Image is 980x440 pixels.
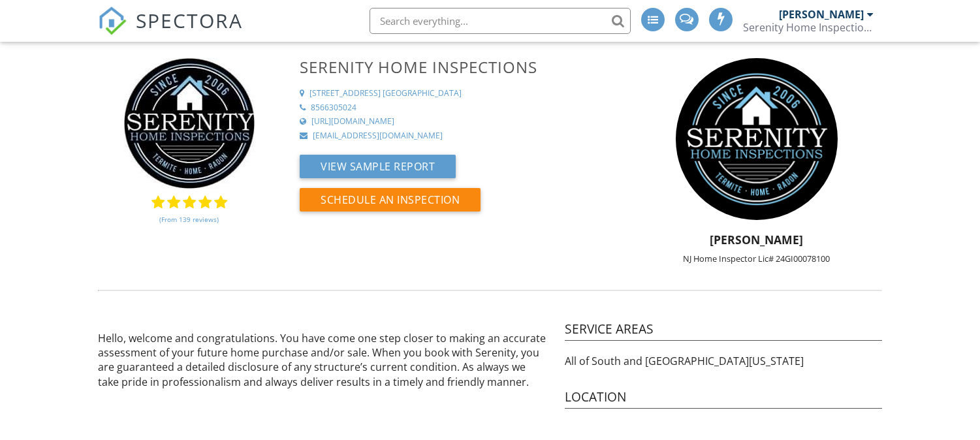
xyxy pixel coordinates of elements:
[300,163,456,178] a: View Sample Report
[300,58,615,76] h3: Serenity Home Inspections
[676,58,838,220] img: serenity_logo_black.jpg
[124,58,255,189] img: serenity_no_background_.jpg
[136,7,243,34] span: SPECTORA
[300,131,615,142] a: [EMAIL_ADDRESS][DOMAIN_NAME]
[383,88,462,99] div: [GEOGRAPHIC_DATA]
[98,331,548,390] p: Hello, welcome and congratulations. You have come one step closer to making an accurate assessmen...
[624,233,890,246] h5: [PERSON_NAME]
[743,21,874,34] div: Serenity Home Inspections
[624,253,890,264] div: NJ Home Inspector Lic# 24GI00078100
[311,102,356,114] div: 8566305024
[370,8,631,34] input: Search everything...
[300,102,615,114] a: 8566305024
[565,354,882,368] p: All of South and [GEOGRAPHIC_DATA][US_STATE]
[311,116,394,127] div: [URL][DOMAIN_NAME]
[98,18,243,45] a: SPECTORA
[779,8,864,21] div: [PERSON_NAME]
[565,321,882,341] h4: Service Areas
[300,155,456,178] button: View Sample Report
[565,388,882,409] h4: Location
[300,188,481,212] button: Schedule an Inspection
[300,116,615,127] a: [URL][DOMAIN_NAME]
[300,88,615,99] a: [STREET_ADDRESS] [GEOGRAPHIC_DATA]
[98,7,127,35] img: The Best Home Inspection Software - Spectora
[300,196,481,211] a: Schedule an Inspection
[309,88,381,99] div: [STREET_ADDRESS]
[313,131,443,142] div: [EMAIL_ADDRESS][DOMAIN_NAME]
[159,208,219,230] a: (From 139 reviews)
